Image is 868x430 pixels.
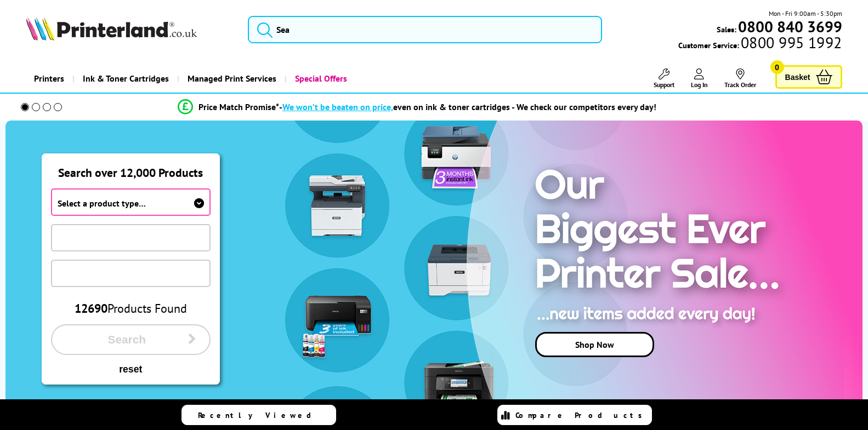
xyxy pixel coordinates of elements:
a: Basket 0 [775,65,842,89]
a: Compare Products [497,405,652,425]
li: modal_Promise [5,98,828,117]
span: Ink & Toner Cartridges [83,65,169,93]
button: Search [51,324,211,355]
input: Sea [248,16,602,43]
a: Printers [26,65,72,93]
span: Customer Service: [678,37,842,50]
a: Support [654,68,674,89]
a: Special Offers [285,65,355,93]
a: Recently Viewed [181,405,336,425]
span: We won’t be beaten on price, [282,101,393,112]
span: Mon - Fri 9:00am - 5:30pm [769,8,842,19]
b: 0800 840 3699 [738,16,842,37]
span: Sales: [717,24,736,35]
span: Compare Products [515,410,648,420]
div: - even on ink & toner cartridges - We check our competitors every day! [279,101,656,112]
span: Support [654,81,674,89]
span: 12690 [75,301,107,316]
span: Basket [785,70,810,84]
span: 0800 995 1992 [739,37,842,48]
span: Recently Viewed [198,410,322,420]
a: Printerland Logo [26,16,234,43]
a: 0800 840 3699 [736,21,842,32]
span: Log In [691,81,708,89]
a: Shop Now [535,332,654,357]
a: Managed Print Services [177,65,285,93]
span: Select a product type… [58,198,146,209]
span: Search [66,333,188,346]
button: reset [51,363,211,376]
a: Track Order [724,68,756,89]
a: Ink & Toner Cartridges [72,65,177,93]
div: Search over 12,000 Products [42,154,219,180]
img: Printerland Logo [26,16,197,41]
div: Products Found [51,301,211,316]
a: Log In [691,68,708,89]
span: Price Match Promise* [198,101,279,112]
span: 0 [770,60,784,74]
